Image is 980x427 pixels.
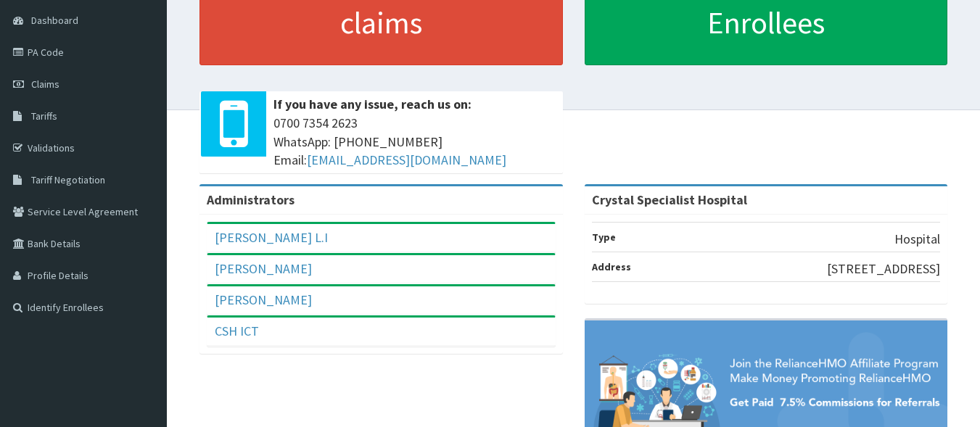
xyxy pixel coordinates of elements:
a: [PERSON_NAME] [215,291,312,308]
p: [STREET_ADDRESS] [827,260,940,278]
span: Tariff Negotiation [31,173,105,186]
span: 0700 7354 2623 WhatsApp: [PHONE_NUMBER] Email: [273,114,556,170]
a: [EMAIL_ADDRESS][DOMAIN_NAME] [307,152,506,168]
b: Type [592,231,616,244]
b: Address [592,260,631,273]
span: Tariffs [31,109,57,123]
p: Hospital [894,230,940,249]
strong: Crystal Specialist Hospital [592,191,747,208]
a: [PERSON_NAME] [215,260,312,277]
span: Claims [31,78,59,91]
a: [PERSON_NAME] L.I [215,229,328,246]
span: Dashboard [31,14,78,27]
b: Administrators [207,191,295,208]
a: CSH ICT [215,323,259,339]
b: If you have any issue, reach us on: [273,96,472,112]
